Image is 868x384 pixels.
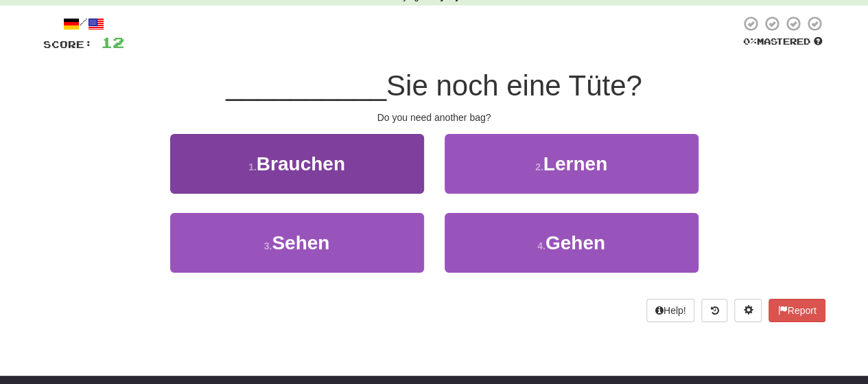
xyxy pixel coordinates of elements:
div: / [43,15,124,32]
small: 2 . [535,161,543,172]
span: __________ [226,69,386,102]
span: Sehen [272,232,329,253]
span: Sie noch eine Tüte? [386,69,642,102]
span: 0 % [743,36,757,47]
small: 3 . [264,240,272,251]
div: Do you need another bag? [43,111,825,124]
button: Help! [646,299,695,322]
div: Mastered [740,36,825,48]
span: Lernen [543,153,607,174]
small: 1 . [248,161,257,172]
span: Gehen [546,232,605,253]
span: 12 [101,34,124,51]
button: Report [769,299,825,322]
span: Brauchen [257,153,345,174]
button: 3.Sehen [170,213,424,273]
button: Round history (alt+y) [701,299,727,322]
small: 4 . [537,240,546,251]
button: 4.Gehen [445,213,699,273]
span: Score: [43,38,93,50]
button: 2.Lernen [445,134,699,194]
button: 1.Brauchen [170,134,424,194]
